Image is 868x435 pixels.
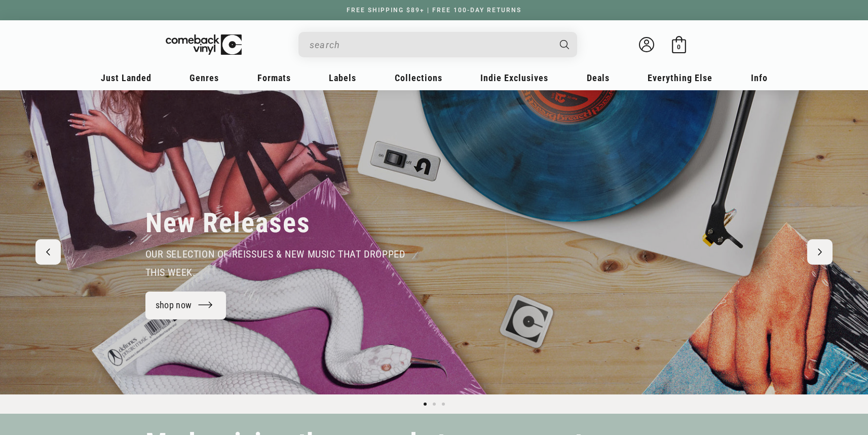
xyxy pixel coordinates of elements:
span: 0 [677,43,681,51]
span: our selection of reissues & new music that dropped this week. [145,248,405,278]
span: Just Landed [101,72,152,83]
button: Load slide 3 of 3 [439,400,448,409]
span: Deals [587,72,610,83]
span: Indie Exclusives [480,72,548,83]
a: FREE SHIPPING $89+ | FREE 100-DAY RETURNS [336,7,532,14]
span: Everything Else [648,72,712,83]
button: Load slide 1 of 3 [421,400,430,409]
div: Search [298,32,577,57]
span: Genres [190,72,219,83]
input: search [310,34,550,55]
span: Info [751,72,768,83]
a: shop now [145,292,227,319]
h2: New Releases [145,206,311,240]
button: Search [551,32,578,57]
span: Collections [395,72,442,83]
button: Load slide 2 of 3 [430,400,439,409]
button: Next slide [807,239,833,265]
span: Formats [257,72,291,83]
span: Labels [329,72,356,83]
button: Previous slide [35,239,61,265]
